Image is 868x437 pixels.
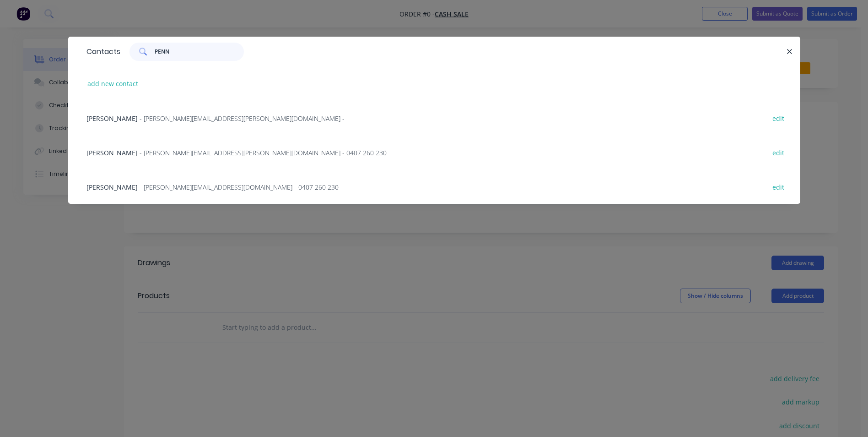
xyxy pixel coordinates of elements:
[86,183,138,191] span: [PERSON_NAME]
[86,114,138,123] span: [PERSON_NAME]
[140,148,387,157] span: - [PERSON_NAME][EMAIL_ADDRESS][PERSON_NAME][DOMAIN_NAME] - 0407 260 230
[155,43,244,61] input: Search contacts...
[768,112,789,124] button: edit
[140,183,339,191] span: - [PERSON_NAME][EMAIL_ADDRESS][DOMAIN_NAME] - 0407 260 230
[768,180,789,193] button: edit
[82,37,120,66] div: Contacts
[83,77,143,90] button: add new contact
[86,148,138,157] span: [PERSON_NAME]
[768,146,789,158] button: edit
[140,114,345,123] span: - [PERSON_NAME][EMAIL_ADDRESS][PERSON_NAME][DOMAIN_NAME] -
